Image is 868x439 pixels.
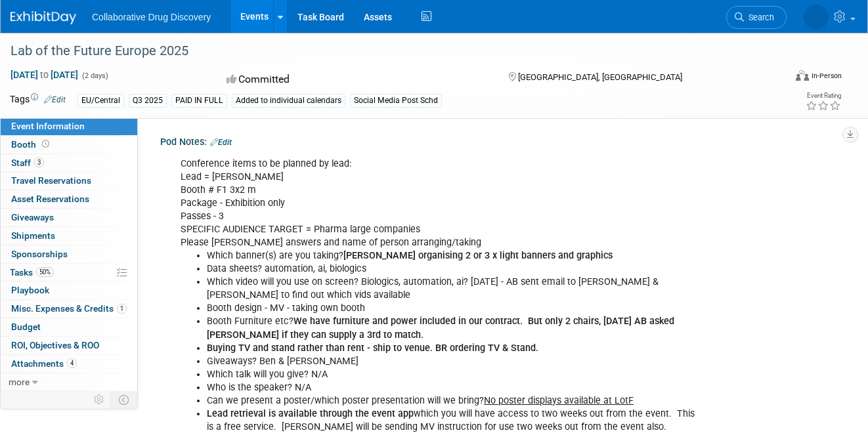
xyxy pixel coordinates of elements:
a: Attachments4 [1,355,137,373]
span: Event Information [11,121,85,131]
b: Lead retrieval is available through the event app [207,408,414,419]
div: Pod Notes: [160,132,842,149]
span: Asset Reservations [11,194,89,204]
span: Budget [11,322,41,332]
img: ExhibitDay [11,11,76,24]
li: Who is the speaker? N/A [207,381,701,394]
li: Which banner(s) are you taking? [207,249,701,262]
div: PAID IN FULL [171,94,227,108]
a: Giveaways [1,209,137,226]
span: Collaborative Drug Discovery [92,12,211,22]
span: 1 [117,304,127,314]
span: ROI, Objectives & ROO [11,340,99,350]
div: Lab of the Future Europe 2025 [6,39,771,63]
span: Shipments [11,230,55,241]
div: Event Rating [806,93,841,99]
div: Q3 2025 [129,94,167,108]
a: Edit [210,138,232,147]
div: Committed [223,68,487,91]
td: Toggle Event Tabs [111,391,138,408]
a: Event Information [1,117,137,135]
span: Search [744,12,774,22]
span: to [38,70,51,80]
a: Search [726,6,787,29]
li: Booth design - MV - taking own booth [207,302,701,315]
a: Tasks50% [1,264,137,282]
div: Event Format [720,68,842,88]
a: Edit [44,95,66,104]
u: No poster displays available at LotF [484,395,634,406]
li: Can we present a poster/which poster presentation will we bring? [207,394,701,408]
span: (2 days) [81,72,108,80]
li: Which talk will you give? N/A [207,368,701,381]
span: 3 [34,157,44,167]
a: Playbook [1,282,137,299]
div: EU/Central [77,94,124,108]
li: Which video will you use on screen? Biologics, automation, ai? [DATE] - AB sent email to [PERSON_... [207,276,701,302]
span: Misc. Expenses & Credits [11,303,127,314]
a: Shipments [1,227,137,245]
a: Budget [1,318,137,336]
b: We have furniture and power included in our contract. But only 2 chairs, [DATE] AB asked [PERSON_... [207,316,674,340]
span: Attachments [11,358,77,369]
a: Asset Reservations [1,190,137,208]
li: Giveaways? Ben & [PERSON_NAME] [207,355,701,368]
a: Misc. Expenses & Credits1 [1,300,137,318]
span: Tasks [10,267,54,278]
span: Booth [11,139,52,150]
span: Playbook [11,285,49,295]
span: 4 [67,358,77,368]
span: more [9,377,30,387]
img: Lauren Kossy [804,5,829,30]
td: Personalize Event Tab Strip [88,391,111,408]
a: Travel Reservations [1,172,137,190]
span: [DATE] [DATE] [10,69,79,81]
span: Staff [11,157,44,168]
span: 50% [36,267,54,277]
li: Booth Furniture etc? [207,315,701,341]
div: In-Person [811,71,842,81]
a: more [1,373,137,391]
a: Booth [1,136,137,154]
a: ROI, Objectives & ROO [1,337,137,354]
li: Data sheets? automation, ai, biologics [207,262,701,276]
td: Tags [10,93,66,108]
span: Giveaways [11,212,54,222]
img: Format-Inperson.png [796,70,809,81]
span: Sponsorships [11,249,68,259]
div: Social Media Post Schd [350,94,442,108]
div: Added to individual calendars [232,94,345,108]
span: [GEOGRAPHIC_DATA], [GEOGRAPHIC_DATA] [518,72,682,82]
a: Sponsorships [1,245,137,263]
b: [PERSON_NAME] organising 2 or 3 x light banners and graphics [343,250,613,261]
b: Buying TV and stand rather than rent - ship to venue. BR ordering TV & Stand. [207,343,538,354]
span: Booth not reserved yet [39,139,52,149]
li: which you will have access to two weeks out from the event. This is a free service. [PERSON_NAME]... [207,408,701,434]
a: Staff3 [1,154,137,172]
span: Travel Reservations [11,175,91,186]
